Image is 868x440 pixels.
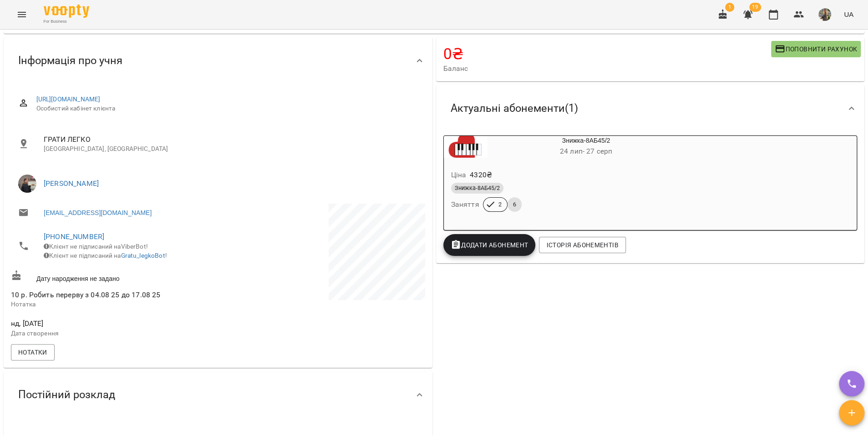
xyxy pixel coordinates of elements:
[844,10,853,19] span: UA
[546,240,618,250] span: Історія абонементів
[36,95,101,103] a: [URL][DOMAIN_NAME]
[11,329,216,338] p: Дата створення
[11,290,160,299] span: 10 р. Робить перерву з 04.08 25 до 17.08 25
[44,134,418,145] span: ГРАТИ ЛЕГКО
[18,347,47,358] span: Нотатки
[44,232,104,241] a: [PHONE_NUMBER]
[4,37,432,84] div: Інформація про учня
[560,147,612,155] span: 24 лип - 27 серп
[444,136,685,223] button: Знижка-8АБ45/224 лип- 27 серпЦіна4320₴Знижка-8АБ45/2Заняття26
[451,169,467,181] h6: Ціна
[44,243,148,250] span: Клієнт не підписаний на ViberBot!
[443,63,771,74] span: Баланс
[44,19,89,25] span: For Business
[451,198,479,211] h6: Заняття
[493,200,507,209] span: 2
[44,179,99,188] a: [PERSON_NAME]
[818,8,831,21] img: d95d3a1f5a58f9939815add2f0358ac8.jpg
[443,234,536,256] button: Додати Абонемент
[725,3,734,12] span: 1
[11,318,216,329] span: нд, [DATE]
[451,184,503,192] span: Знижка-8АБ45/2
[470,170,492,180] p: 4320 ₴
[9,268,218,285] div: Дату народження не задано
[749,3,761,12] span: 19
[18,175,36,193] img: Тетяна КУРУЧ
[18,388,115,402] span: Постійний розклад
[121,252,165,259] a: Gratu_legkoBot
[44,145,418,154] p: [GEOGRAPHIC_DATA], [GEOGRAPHIC_DATA]
[451,240,528,250] span: Додати Абонемент
[11,344,55,360] button: Нотатки
[44,252,167,259] span: Клієнт не підписаний на !
[451,101,578,115] span: Актуальні абонементи ( 1 )
[443,45,771,63] h4: 0 ₴
[487,136,685,158] div: Знижка-8АБ45/2
[539,237,625,253] button: Історія абонементів
[444,136,487,158] div: Знижка-8АБ45/2
[775,44,857,55] span: Поповнити рахунок
[36,104,418,113] span: Особистий кабінет клієнта
[771,41,861,57] button: Поповнити рахунок
[436,85,865,132] div: Актуальні абонементи(1)
[840,6,857,23] button: UA
[11,4,33,25] button: Menu
[44,208,152,217] a: [EMAIL_ADDRESS][DOMAIN_NAME]
[11,300,216,309] p: Нотатка
[508,200,522,209] span: 6
[44,5,89,18] img: Voopty Logo
[4,371,432,418] div: Постійний розклад
[18,54,122,68] span: Інформація про учня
